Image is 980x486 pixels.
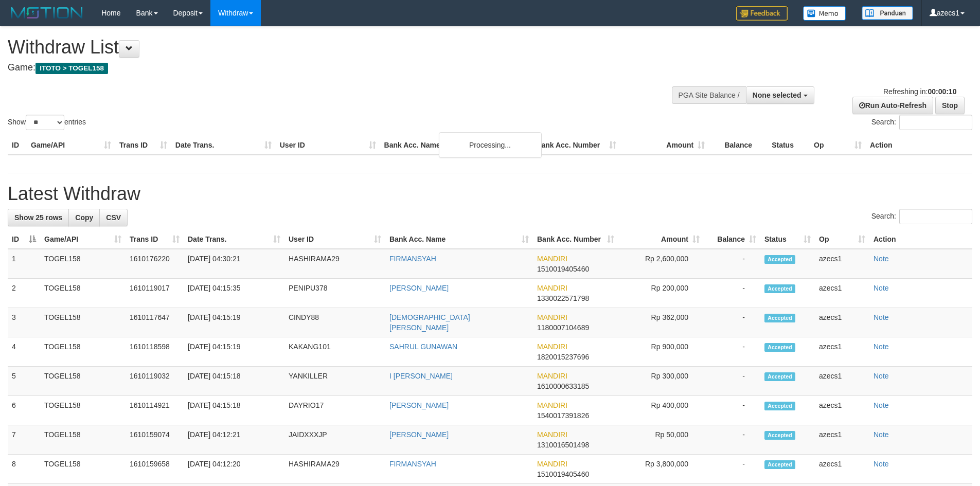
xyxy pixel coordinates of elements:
a: Note [874,343,889,351]
span: Copy 1510019405460 to clipboard [537,265,589,273]
td: Rp 900,000 [618,337,704,367]
a: FIRMANSYAH [389,255,436,263]
a: [PERSON_NAME] [389,430,449,439]
th: Amount [620,136,709,155]
a: [DEMOGRAPHIC_DATA][PERSON_NAME] [389,313,470,332]
span: Accepted [764,402,795,410]
th: Date Trans.: activate to sort column ascending [184,230,284,249]
th: Bank Acc. Number [532,136,620,155]
a: Copy [68,209,100,226]
th: Status [768,136,810,155]
td: PENIPU378 [284,279,385,308]
span: Accepted [764,284,795,293]
td: 1610159658 [126,455,184,484]
td: DAYRIO17 [284,396,385,425]
td: azecs1 [815,337,869,367]
td: HASHIRAMA29 [284,249,385,279]
th: Balance: activate to sort column ascending [704,230,760,249]
td: azecs1 [815,396,869,425]
img: Button%20Memo.svg [803,6,846,21]
label: Search: [871,115,972,130]
td: 5 [8,367,40,396]
td: - [704,337,760,367]
td: azecs1 [815,425,869,455]
span: Copy 1310016501498 to clipboard [537,441,589,449]
th: Bank Acc. Number: activate to sort column ascending [533,230,618,249]
img: Feedback.jpg [736,6,788,21]
label: Show entries [8,115,86,130]
span: Copy 1180007104689 to clipboard [537,323,589,332]
div: Processing... [439,132,542,158]
td: TOGEL158 [40,425,126,455]
a: [PERSON_NAME] [389,284,449,292]
span: MANDIRI [537,372,567,380]
td: - [704,308,760,337]
span: Copy 1510019405460 to clipboard [537,470,589,478]
a: Stop [935,97,965,114]
td: [DATE] 04:15:35 [184,279,284,308]
td: 3 [8,308,40,337]
td: azecs1 [815,367,869,396]
span: Accepted [764,314,795,322]
td: HASHIRAMA29 [284,455,385,484]
th: Balance [709,136,768,155]
td: [DATE] 04:15:19 [184,337,284,367]
a: Run Auto-Refresh [852,97,933,114]
th: Action [866,136,972,155]
td: 1610159074 [126,425,184,455]
td: TOGEL158 [40,455,126,484]
td: 1610119017 [126,279,184,308]
a: Note [874,284,889,292]
td: - [704,367,760,396]
label: Search: [871,209,972,224]
td: TOGEL158 [40,308,126,337]
td: 6 [8,396,40,425]
a: Show 25 rows [8,209,69,226]
span: Accepted [764,460,795,469]
th: Trans ID: activate to sort column ascending [126,230,184,249]
td: 1610176220 [126,249,184,279]
td: TOGEL158 [40,396,126,425]
td: KAKANG101 [284,337,385,367]
span: MANDIRI [537,401,567,409]
th: Trans ID [115,136,171,155]
h4: Game: [8,63,643,73]
td: - [704,455,760,484]
td: 1610117647 [126,308,184,337]
td: 1610114921 [126,396,184,425]
span: MANDIRI [537,284,567,292]
td: TOGEL158 [40,279,126,308]
td: - [704,279,760,308]
span: MANDIRI [537,460,567,468]
a: Note [874,313,889,321]
span: Copy 1330022571798 to clipboard [537,294,589,302]
td: [DATE] 04:15:18 [184,367,284,396]
td: Rp 362,000 [618,308,704,337]
span: Refreshing in: [883,87,956,96]
span: ITOTO > TOGEL158 [35,63,108,74]
td: 4 [8,337,40,367]
th: Action [869,230,972,249]
th: Amount: activate to sort column ascending [618,230,704,249]
span: None selected [753,91,801,99]
td: azecs1 [815,455,869,484]
span: CSV [106,213,121,222]
span: MANDIRI [537,255,567,263]
img: panduan.png [862,6,913,20]
button: None selected [746,86,814,104]
a: Note [874,255,889,263]
span: Accepted [764,255,795,264]
a: Note [874,372,889,380]
a: Note [874,460,889,468]
td: JAIDXXXJP [284,425,385,455]
a: [PERSON_NAME] [389,401,449,409]
a: CSV [99,209,128,226]
th: Date Trans. [171,136,276,155]
th: Op: activate to sort column ascending [815,230,869,249]
th: Status: activate to sort column ascending [760,230,815,249]
th: Bank Acc. Name [380,136,532,155]
td: [DATE] 04:12:21 [184,425,284,455]
td: [DATE] 04:15:19 [184,308,284,337]
h1: Latest Withdraw [8,184,972,204]
td: 8 [8,455,40,484]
